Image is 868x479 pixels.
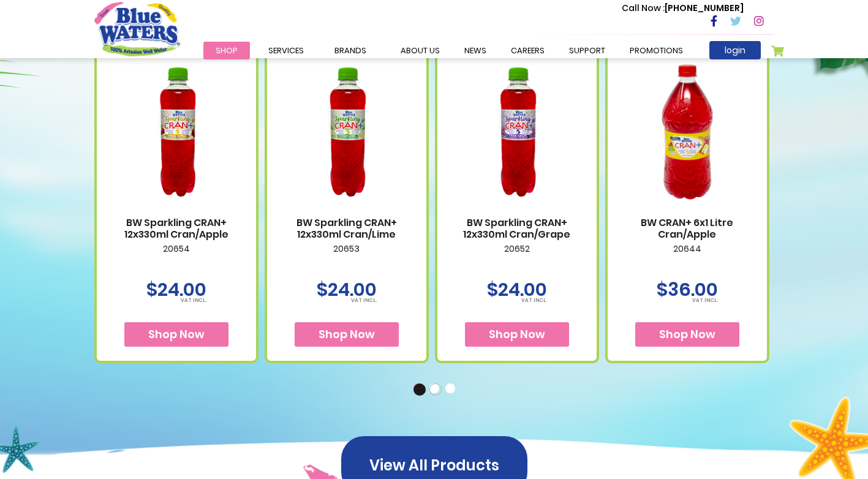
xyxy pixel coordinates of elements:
span: Shop Now [659,326,715,342]
a: View All Products [341,458,527,472]
a: BW Sparkling CRAN+ 12x330ml Cran/Apple [109,217,244,240]
p: 20644 [620,244,755,270]
button: Shop Now [295,322,399,347]
button: Shop Now [124,322,228,347]
img: BW Sparkling CRAN+ 12x330ml Cran/Lime [279,48,414,216]
a: about us [388,42,452,59]
img: BW Sparkling CRAN+ 12x330ml Cran/Grape [450,48,584,216]
button: 2 of 3 [429,383,442,396]
span: Services [268,45,304,56]
a: store logo [94,2,180,56]
p: 20652 [450,244,584,270]
a: BW CRAN+ 6x1 Litre Cran/Apple [620,217,755,240]
span: $24.00 [146,276,206,303]
a: BW Sparkling CRAN+ 12x330ml Cran/Lime [279,217,414,240]
button: Shop Now [635,322,739,347]
span: Shop Now [148,326,205,342]
span: Shop [216,45,238,56]
span: Shop Now [319,326,375,342]
span: Brands [334,45,366,56]
span: $24.00 [487,276,547,303]
span: $36.00 [657,276,718,303]
p: 20654 [109,244,244,270]
span: Shop Now [489,326,545,342]
a: News [452,42,499,59]
span: $24.00 [317,276,377,303]
a: login [709,41,761,59]
a: Promotions [617,42,695,59]
p: [PHONE_NUMBER] [622,2,744,15]
span: Call Now : [622,2,665,14]
a: BW Sparkling CRAN+ 12x330ml Cran/Grape [450,217,584,240]
img: BW Sparkling CRAN+ 12x330ml Cran/Apple [109,48,244,216]
button: 3 of 3 [445,383,458,396]
button: 1 of 3 [413,383,426,396]
button: Shop Now [465,322,569,347]
img: BW CRAN+ 6x1 Litre Cran/Apple [620,48,755,216]
a: support [557,42,617,59]
p: 20653 [279,244,414,270]
a: careers [499,42,557,59]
